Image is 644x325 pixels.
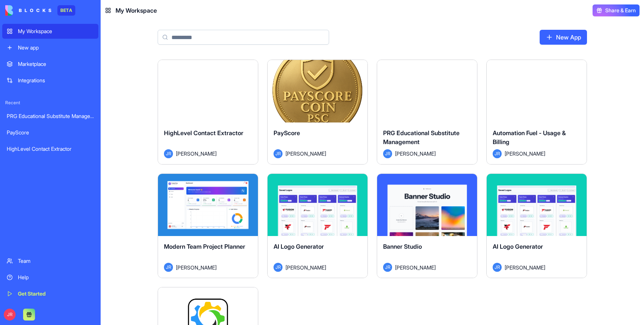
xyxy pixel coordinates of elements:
span: PayScore [274,129,300,137]
span: [PERSON_NAME] [505,264,545,271]
div: Integrations [18,77,94,84]
span: AI Logo Generator [493,243,543,250]
a: My Workspace [2,24,98,39]
span: JR [383,149,392,158]
span: JR [164,149,173,158]
span: [PERSON_NAME] [285,150,326,157]
a: PayScore [2,125,98,140]
span: [PERSON_NAME] [285,264,326,271]
span: Recent [2,100,98,106]
span: My Workspace [116,6,157,15]
a: AI Logo GeneratorJR[PERSON_NAME] [486,173,587,278]
span: [PERSON_NAME] [395,264,436,271]
span: Modern Team Project Planner [164,243,245,250]
button: Share & Earn [593,4,640,16]
div: My Workspace [18,28,94,35]
a: New App [540,30,587,45]
span: [PERSON_NAME] [395,150,436,157]
div: PRG Educational Substitute Management [7,112,94,120]
a: PRG Educational Substitute Management [2,109,98,124]
a: Marketplace [2,57,98,71]
img: logo [5,5,51,16]
div: New app [18,44,94,51]
div: Marketplace [18,60,94,68]
div: HighLevel Contact Extractor [7,145,94,153]
a: HighLevel Contact Extractor [2,141,98,156]
div: PayScore [7,129,94,136]
a: PayScoreJR[PERSON_NAME] [267,60,368,165]
a: Team [2,254,98,268]
div: BETA [57,5,75,16]
a: Help [2,270,98,285]
a: AI Logo GeneratorJR[PERSON_NAME] [267,173,368,278]
a: Banner StudioJR[PERSON_NAME] [377,173,477,278]
span: JR [164,263,173,272]
span: PRG Educational Substitute Management [383,129,460,146]
span: [PERSON_NAME] [505,150,545,157]
span: [PERSON_NAME] [176,264,217,271]
span: JR [274,263,282,272]
div: Get Started [18,290,94,297]
a: BETA [5,5,75,16]
a: Automation Fuel - Usage & BillingJR[PERSON_NAME] [486,60,587,165]
span: JR [493,263,502,272]
a: PRG Educational Substitute ManagementJR[PERSON_NAME] [377,60,477,165]
div: Help [18,274,94,281]
span: JR [383,263,392,272]
span: Banner Studio [383,243,422,250]
a: Integrations [2,73,98,88]
span: Automation Fuel - Usage & Billing [493,129,566,146]
a: New app [2,40,98,55]
span: JR [274,149,282,158]
span: HighLevel Contact Extractor [164,129,243,137]
div: Team [18,257,94,265]
span: [PERSON_NAME] [176,150,217,157]
span: Share & Earn [605,7,636,14]
a: Modern Team Project PlannerJR[PERSON_NAME] [158,173,258,278]
span: AI Logo Generator [274,243,324,250]
a: Get Started [2,286,98,301]
span: JR [493,149,502,158]
a: HighLevel Contact ExtractorJR[PERSON_NAME] [158,60,258,165]
span: JR [4,309,16,321]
